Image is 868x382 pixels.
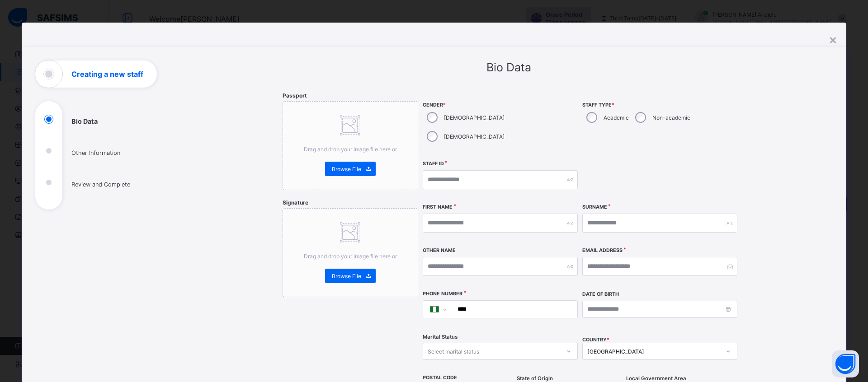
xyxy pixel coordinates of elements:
[832,350,859,377] button: Open asap
[283,92,307,99] span: Passport
[423,102,578,108] span: Gender
[423,334,458,340] span: Marital Status
[423,375,457,381] label: Postal Code
[332,273,361,280] span: Browse File
[304,253,397,260] span: Drag and drop your image file here or
[582,204,607,210] label: Surname
[423,204,453,210] label: First Name
[582,337,609,343] span: COUNTRY
[604,114,629,121] label: Academic
[582,291,619,297] label: Date of Birth
[582,247,623,253] label: Email Address
[428,343,479,360] div: Select marital status
[332,166,361,172] span: Browse File
[486,61,531,74] span: Bio Data
[304,146,397,153] span: Drag and drop your image file here or
[444,114,505,121] label: [DEMOGRAPHIC_DATA]
[283,199,308,206] span: Signature
[652,114,690,121] label: Non-academic
[71,70,143,78] h1: Creating a new staff
[517,375,553,382] span: State of Origin
[423,161,444,167] label: Staff ID
[444,133,505,140] label: [DEMOGRAPHIC_DATA]
[283,208,418,297] div: Drag and drop your image file here orBrowse File
[423,291,462,297] label: Phone Number
[626,375,686,382] span: Local Government Area
[829,32,837,47] div: ×
[587,348,721,355] div: [GEOGRAPHIC_DATA]
[423,247,456,253] label: Other Name
[582,102,737,108] span: Staff Type
[283,101,418,190] div: Drag and drop your image file here orBrowse File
